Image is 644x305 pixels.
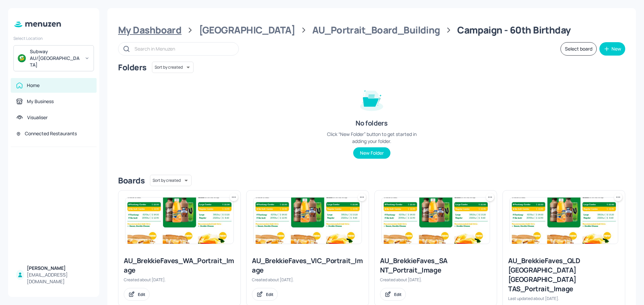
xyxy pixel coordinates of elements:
[13,35,94,41] div: Select Location
[150,174,192,187] div: Sort by created
[152,61,194,74] div: Sort by created
[353,147,390,159] button: New Folder
[124,256,235,275] div: AU_BrekkieFaves_WA_Portrait_Image
[125,198,233,244] img: 2025-08-13-1755054394657w114v442v9r.jpeg
[199,24,295,36] div: [GEOGRAPHIC_DATA]
[18,54,26,62] img: avatar
[27,82,40,89] div: Home
[27,98,54,105] div: My Business
[135,44,232,54] input: Search in Menuzen
[252,256,363,275] div: AU_BrekkieFaves_VIC_Portrait_Image
[118,175,145,186] div: Boards
[27,265,91,272] div: [PERSON_NAME]
[508,296,620,301] div: Last updated about [DATE].
[380,256,491,275] div: AU_BrekkieFaves_SA NT_Portrait_Image
[266,292,273,297] div: Edit
[321,131,422,145] div: Click “New Folder” button to get started in adding your folder.
[30,48,80,68] div: Subway AU/[GEOGRAPHIC_DATA]
[118,24,181,36] div: My Dashboard
[508,256,620,294] div: AU_BrekkieFaves_QLD [GEOGRAPHIC_DATA] [GEOGRAPHIC_DATA] TAS_Portrait_Image
[27,272,91,285] div: [EMAIL_ADDRESS][DOMAIN_NAME]
[380,277,491,283] div: Created about [DATE].
[355,82,388,116] img: folder-empty
[118,62,147,73] div: Folders
[611,47,621,51] div: New
[599,42,625,56] button: New
[27,114,48,121] div: Visualiser
[254,198,362,244] img: 2025-08-13-1755054394657w114v442v9r.jpeg
[138,292,145,297] div: Edit
[124,277,235,283] div: Created about [DATE].
[356,119,387,128] div: No folders
[312,24,440,36] div: AU_Portrait_Board_Building
[252,277,363,283] div: Created about [DATE].
[394,292,401,297] div: Edit
[510,198,618,244] img: 2025-08-13-1755054394657w114v442v9r.jpeg
[382,198,490,244] img: 2025-08-13-1755054394657w114v442v9r.jpeg
[560,42,597,56] button: Select board
[25,130,77,137] div: Connected Restaurants
[457,24,571,36] div: Campaign - 60th Birthday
